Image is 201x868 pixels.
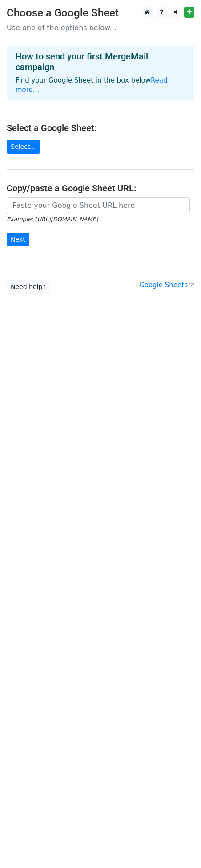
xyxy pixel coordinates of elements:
a: Google Sheets [139,281,194,289]
a: Read more... [16,76,168,94]
h3: Choose a Google Sheet [7,7,194,20]
a: Need help? [7,280,50,294]
a: Select... [7,140,40,154]
p: Find your Google Sheet in the box below [16,76,185,95]
p: Use one of the options below... [7,23,194,32]
small: Example: [URL][DOMAIN_NAME] [7,216,98,222]
h4: Select a Google Sheet: [7,123,194,133]
input: Paste your Google Sheet URL here [7,197,190,214]
h4: Copy/paste a Google Sheet URL: [7,183,194,194]
input: Next [7,233,29,246]
h4: How to send your first MergeMail campaign [16,51,185,72]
